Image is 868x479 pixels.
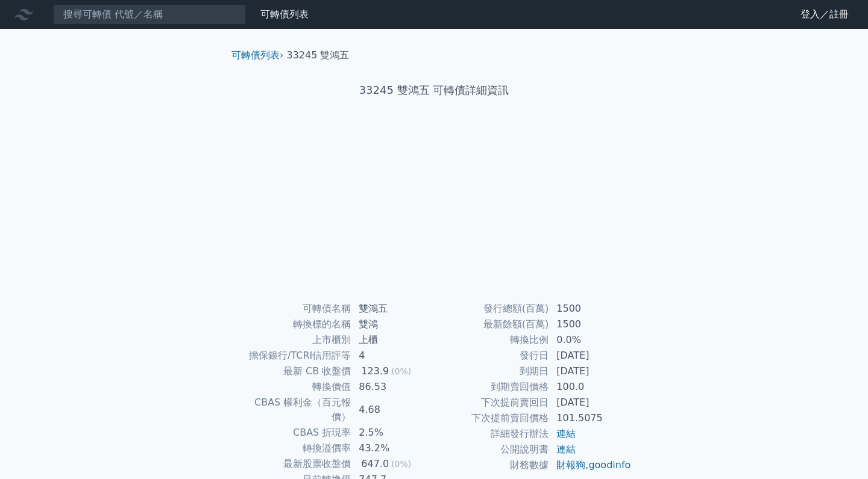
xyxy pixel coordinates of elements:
[236,317,351,332] td: 轉換標的名稱
[434,426,549,442] td: 詳細發行辦法
[549,332,632,348] td: 0.0%
[53,4,246,25] input: 搜尋可轉債 代號／名稱
[588,459,631,471] a: goodinfo
[236,395,351,425] td: CBAS 權利金（百元報價）
[236,379,351,395] td: 轉換價值
[549,395,632,410] td: [DATE]
[359,364,391,379] div: 123.9
[434,457,549,473] td: 財務數據
[434,301,549,317] td: 發行總額(百萬)
[434,442,549,457] td: 公開說明書
[351,332,434,348] td: 上櫃
[434,317,549,332] td: 最新餘額(百萬)
[222,82,646,99] h1: 33245 雙鴻五 可轉債詳細資訊
[236,348,351,363] td: 擔保銀行/TCRI信用評等
[549,317,632,332] td: 1500
[549,410,632,426] td: 101.5075
[236,363,351,379] td: 最新 CB 收盤價
[231,49,280,61] a: 可轉債列表
[556,428,576,439] a: 連結
[351,440,434,456] td: 43.2%
[236,456,351,472] td: 最新股票收盤價
[236,301,351,317] td: 可轉債名稱
[351,301,434,317] td: 雙鴻五
[549,301,632,317] td: 1500
[236,425,351,440] td: CBAS 折現率
[351,348,434,363] td: 4
[351,379,434,395] td: 86.53
[391,459,411,469] span: (0%)
[791,5,858,24] a: 登入／註冊
[236,332,351,348] td: 上市櫃別
[556,459,585,471] a: 財報狗
[359,457,391,471] div: 647.0
[434,348,549,363] td: 發行日
[351,425,434,440] td: 2.5%
[549,363,632,379] td: [DATE]
[391,366,411,376] span: (0%)
[434,379,549,395] td: 到期賣回價格
[236,440,351,456] td: 轉換溢價率
[549,348,632,363] td: [DATE]
[351,317,434,332] td: 雙鴻
[287,48,350,63] li: 33245 雙鴻五
[434,332,549,348] td: 轉換比例
[434,363,549,379] td: 到期日
[549,457,632,473] td: ,
[549,379,632,395] td: 100.0
[434,410,549,426] td: 下次提前賣回價格
[434,395,549,410] td: 下次提前賣回日
[260,8,309,20] a: 可轉債列表
[351,395,434,425] td: 4.68
[231,48,283,63] li: ›
[556,443,576,455] a: 連結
